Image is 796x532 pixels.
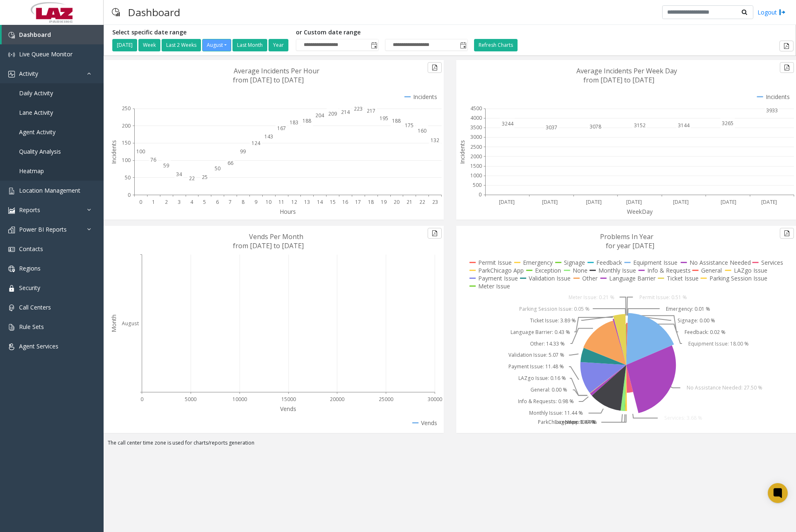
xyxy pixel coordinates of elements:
[8,71,15,77] img: 'icon'
[19,323,44,331] span: Rule Sets
[342,198,348,206] text: 16
[178,198,181,206] text: 3
[479,191,481,198] text: 0
[110,140,118,164] text: Incidents
[473,181,481,189] text: 500
[110,314,118,332] text: Month
[664,415,702,422] text: Services: 3.68 %
[122,320,139,327] text: August
[202,39,231,51] button: August
[19,245,43,253] span: Contacts
[233,75,304,85] text: from [DATE] to [DATE]
[19,303,51,311] span: Call Centers
[586,198,602,206] text: [DATE]
[234,66,319,75] text: Average Incidents Per Hour
[418,127,426,134] text: 160
[639,294,687,301] text: Permit Issue: 0.51 %
[104,439,796,451] div: The call center time zone is used for charts/reports generation
[19,186,80,194] span: Location Management
[530,387,567,394] text: General: 0.00 %
[140,396,143,403] text: 0
[470,162,482,169] text: 1500
[280,405,296,413] text: Vends
[428,396,442,403] text: 30000
[136,148,145,155] text: 100
[766,107,778,114] text: 3933
[8,285,15,292] img: 'icon'
[354,105,363,112] text: 223
[19,264,41,272] span: Regions
[8,227,15,233] img: 'icon'
[277,125,286,132] text: 167
[367,107,375,114] text: 217
[380,115,388,122] text: 195
[227,160,233,167] text: 66
[627,208,653,215] text: WeekDay
[678,122,690,129] text: 3144
[162,39,201,51] button: Last 2 Weeks
[565,419,596,426] text: None: 1.44 %
[8,188,15,194] img: 'icon'
[722,120,733,127] text: 3265
[530,317,576,324] text: Ticket Issue: 3.89 %
[296,29,468,36] h5: or Custom date range
[278,198,284,206] text: 11
[8,324,15,331] img: 'icon'
[19,284,40,292] span: Security
[302,117,311,124] text: 188
[138,39,160,51] button: Week
[163,162,169,169] text: 59
[249,232,303,241] text: Vends Per Month
[687,384,762,392] text: No Assistance Needed: 27.50 %
[252,140,261,147] text: 124
[673,198,688,206] text: [DATE]
[190,198,194,206] text: 4
[330,198,336,206] text: 15
[428,228,442,239] button: Export to pdf
[341,109,350,116] text: 214
[254,198,257,206] text: 9
[355,198,361,206] text: 17
[518,398,574,405] text: Info & Requests: 0.98 %
[19,70,38,77] span: Activity
[406,198,412,206] text: 21
[428,62,442,73] button: Export to pdf
[19,342,58,350] span: Agent Services
[269,39,288,51] button: Year
[583,75,654,85] text: from [DATE] to [DATE]
[203,198,206,206] text: 5
[8,32,15,39] img: 'icon'
[780,228,794,239] button: Export to pdf
[19,225,67,233] span: Power BI Reports
[216,198,219,206] text: 6
[458,140,466,164] text: Incidents
[470,153,482,160] text: 2000
[779,8,786,17] img: logout
[530,340,565,347] text: Other: 14.33 %
[405,122,414,129] text: 175
[779,41,794,51] button: Export to pdf
[229,198,232,206] text: 7
[122,157,131,164] text: 100
[315,112,324,119] text: 204
[281,396,296,403] text: 15000
[590,123,601,130] text: 3078
[122,139,131,146] text: 150
[19,89,53,97] span: Daily Activity
[304,198,310,206] text: 13
[554,419,595,426] text: Exception: 0.17 %
[721,198,736,206] text: [DATE]
[266,198,271,206] text: 10
[431,137,439,144] text: 132
[568,294,614,301] text: Meter Issue: 0.21 %
[112,39,137,51] button: [DATE]
[128,191,131,198] text: 0
[432,198,438,206] text: 23
[470,114,482,121] text: 4000
[546,124,557,131] text: 3037
[19,206,40,214] span: Reports
[232,396,247,403] text: 10000
[139,198,142,206] text: 0
[542,198,558,206] text: [DATE]
[233,241,304,250] text: from [DATE] to [DATE]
